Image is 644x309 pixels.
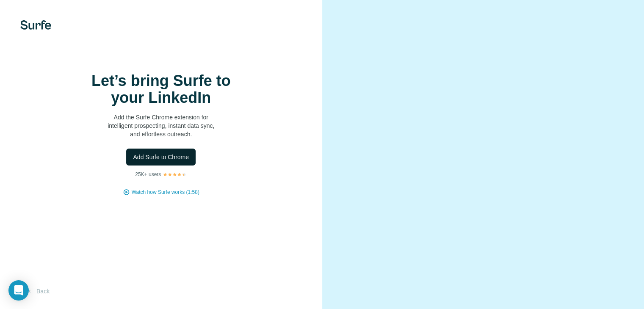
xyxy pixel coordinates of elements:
img: Surfe's logo [20,20,51,30]
button: Back [20,284,55,299]
button: Watch how Surfe works (1:58) [132,188,199,196]
button: Add Surfe to Chrome [126,149,196,166]
h1: Let’s bring Surfe to your LinkedIn [76,72,246,106]
span: Add Surfe to Chrome [133,153,189,161]
p: Add the Surfe Chrome extension for intelligent prospecting, instant data sync, and effortless out... [76,113,246,138]
div: Open Intercom Messenger [8,280,29,301]
p: 25K+ users [135,171,161,178]
img: Rating Stars [163,172,187,177]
